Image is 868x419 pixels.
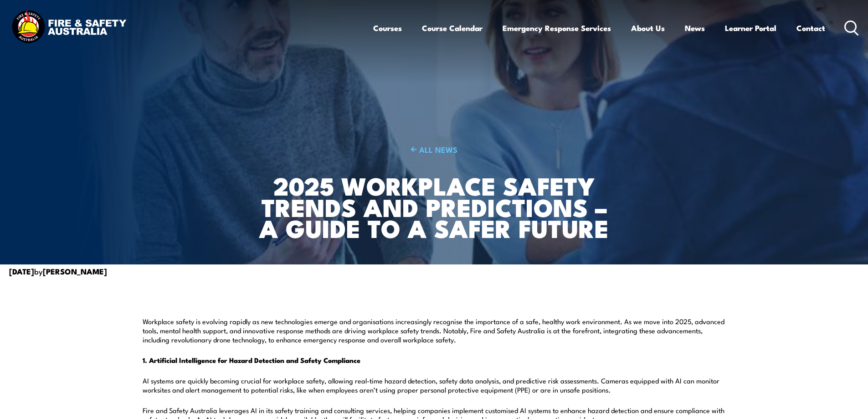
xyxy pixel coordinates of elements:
[631,16,665,40] a: About Us
[143,376,726,394] p: AI systems are quickly becoming crucial for workplace safety, allowing real-time hazard detection...
[143,355,360,365] strong: 1. Artificial Intelligence for Hazard Detection and Safety Compliance
[725,16,776,40] a: Learner Portal
[373,16,402,40] a: Courses
[43,265,107,277] strong: [PERSON_NAME]
[422,16,483,40] a: Course Calendar
[9,265,34,277] strong: [DATE]
[255,144,613,155] a: ALL NEWS
[685,16,705,40] a: News
[503,16,611,40] a: Emergency Response Services
[143,317,726,344] p: Workplace safety is evolving rapidly as new technologies emerge and organisations increasingly re...
[9,265,107,277] span: by
[796,16,825,40] a: Contact
[255,175,613,238] h1: 2025 Workplace Safety Trends and Predictions – A Guide to a Safer Future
